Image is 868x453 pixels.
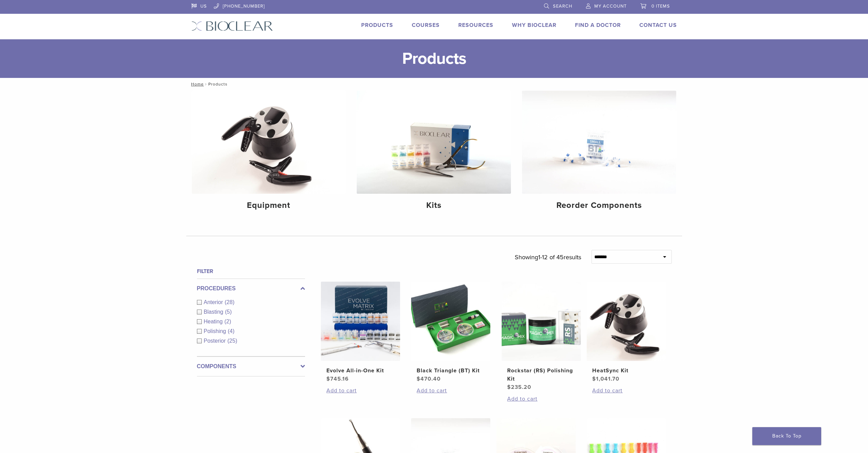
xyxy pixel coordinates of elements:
a: Add to cart: “HeatSync Kit” [592,386,660,395]
a: Back To Top [752,427,821,445]
a: Courses [412,22,440,29]
h2: HeatSync Kit [592,366,660,375]
span: / [204,82,208,86]
a: Why Bioclear [512,22,556,29]
img: Reorder Components [522,91,676,194]
h2: Black Triangle (BT) Kit [417,366,485,375]
bdi: 470.40 [417,375,441,382]
span: $ [592,375,596,382]
img: Black Triangle (BT) Kit [411,282,490,361]
span: Anterior [204,299,225,305]
h2: Evolve All-in-One Kit [326,366,395,375]
h4: Equipment [197,199,341,212]
span: (25) [228,338,237,344]
span: (4) [228,328,234,334]
span: $ [417,375,420,382]
a: Kits [357,91,511,216]
nav: Products [186,78,682,90]
a: Add to cart: “Rockstar (RS) Polishing Kit” [507,395,575,403]
span: Search [553,3,572,9]
img: HeatSync Kit [587,282,666,361]
p: Showing results [515,250,581,264]
span: Heating [204,319,224,324]
bdi: 235.20 [507,384,531,391]
a: Evolve All-in-One KitEvolve All-in-One Kit $745.16 [321,282,401,383]
h4: Filter [197,267,305,275]
span: (28) [225,299,234,305]
img: Kits [357,91,511,194]
span: (5) [225,309,232,315]
span: 1-12 of 45 [538,253,564,261]
a: Contact Us [639,22,677,29]
span: Posterior [204,338,228,344]
h2: Rockstar (RS) Polishing Kit [507,366,575,383]
a: Find A Doctor [575,22,621,29]
span: My Account [594,3,627,9]
bdi: 1,041.70 [592,375,619,382]
a: Add to cart: “Evolve All-in-One Kit” [326,386,395,395]
img: Bioclear [191,21,273,31]
img: Rockstar (RS) Polishing Kit [502,282,581,361]
span: 0 items [651,3,670,9]
span: Polishing [204,328,228,334]
label: Procedures [197,284,305,293]
span: $ [326,375,330,382]
h4: Reorder Components [527,199,671,212]
a: Rockstar (RS) Polishing KitRockstar (RS) Polishing Kit $235.20 [501,282,582,391]
h4: Kits [362,199,505,212]
span: (2) [224,319,231,324]
a: Home [189,82,204,87]
a: Products [361,22,393,29]
a: Add to cart: “Black Triangle (BT) Kit” [417,386,485,395]
span: Blasting [204,309,225,315]
img: Equipment [192,91,346,194]
img: Evolve All-in-One Kit [321,282,400,361]
a: Equipment [192,91,346,216]
bdi: 745.16 [326,375,349,382]
label: Components [197,362,305,371]
a: Reorder Components [522,91,676,216]
a: HeatSync KitHeatSync Kit $1,041.70 [586,282,667,383]
a: Black Triangle (BT) KitBlack Triangle (BT) Kit $470.40 [411,282,491,383]
a: Resources [458,22,493,29]
span: $ [507,384,511,391]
